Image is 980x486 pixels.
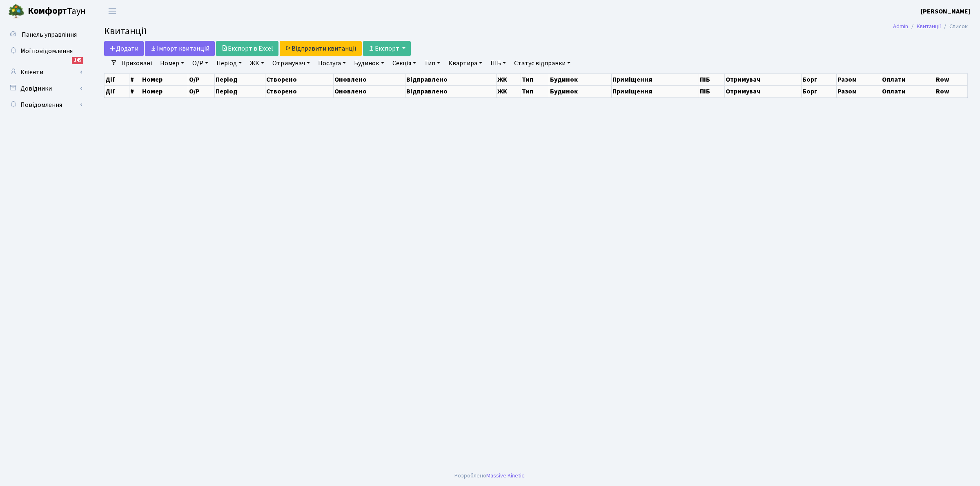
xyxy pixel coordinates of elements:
[521,85,549,97] th: Тип
[4,43,86,59] a: Мої повідомлення145
[4,97,86,113] a: Повідомлення
[22,30,77,39] span: Панель управління
[521,73,549,85] th: Тип
[4,27,86,43] a: Панель управління
[188,85,215,97] th: О/Р
[215,73,265,85] th: Період
[837,73,881,85] th: Разом
[4,80,86,97] a: Довідники
[837,85,881,97] th: Разом
[28,4,86,18] span: Таун
[802,85,837,97] th: Борг
[28,4,67,18] b: Комфорт
[334,73,405,85] th: Оновлено
[141,73,188,85] th: Номер
[549,85,612,97] th: Будинок
[72,57,83,64] div: 145
[881,85,935,97] th: Оплати
[405,73,496,85] th: Відправлено
[141,85,188,97] th: Номер
[389,56,419,70] a: Секція
[118,56,155,70] a: Приховані
[612,85,699,97] th: Приміщення
[487,56,509,70] a: ПІБ
[265,73,334,85] th: Створено
[109,44,138,53] span: Додати
[102,4,122,18] button: Переключити навігацію
[129,85,141,97] th: #
[612,73,699,85] th: Приміщення
[280,41,362,56] a: Відправити квитанції
[157,56,187,70] a: Номер
[269,56,313,70] a: Отримувач
[351,56,387,70] a: Будинок
[935,73,968,85] th: Row
[921,7,970,16] b: [PERSON_NAME]
[445,56,486,70] a: Квартира
[189,56,212,70] a: О/Р
[881,18,980,35] nav: breadcrumb
[699,85,725,97] th: ПІБ
[363,41,411,56] button: Експорт
[145,41,215,56] a: Iмпорт квитанцій
[216,41,278,56] a: Експорт в Excel
[334,85,405,97] th: Оновлено
[188,73,215,85] th: О/Р
[921,7,970,16] a: [PERSON_NAME]
[105,73,129,85] th: Дії
[4,64,86,80] a: Клієнти
[213,56,245,70] a: Період
[105,85,129,97] th: Дії
[699,73,725,85] th: ПІБ
[104,24,147,38] span: Квитанції
[935,85,968,97] th: Row
[496,85,521,97] th: ЖК
[265,85,334,97] th: Створено
[454,471,526,480] div: Розроблено .
[893,22,908,31] a: Admin
[421,56,443,70] a: Тип
[941,22,968,31] li: Список
[724,73,802,85] th: Отримувач
[511,56,574,70] a: Статус відправки
[881,73,935,85] th: Оплати
[315,56,349,70] a: Послуга
[8,3,24,20] img: logo.png
[486,471,524,480] a: Massive Kinetic
[549,73,612,85] th: Будинок
[405,85,496,97] th: Відправлено
[247,56,267,70] a: ЖК
[104,41,144,56] a: Додати
[129,73,141,85] th: #
[917,22,941,31] a: Квитанції
[496,73,521,85] th: ЖК
[802,73,837,85] th: Борг
[724,85,802,97] th: Отримувач
[215,85,265,97] th: Період
[20,47,73,55] span: Мої повідомлення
